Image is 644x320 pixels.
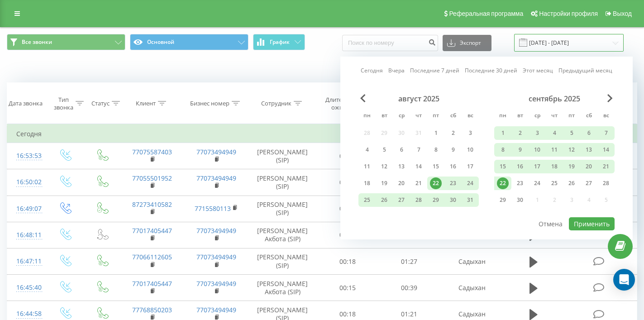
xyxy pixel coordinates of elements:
[9,100,43,107] div: Дата звонка
[513,110,527,123] abbr: вторник
[529,177,546,190] div: ср 24 сент. 2025 г.
[566,144,577,156] div: 12
[427,160,444,173] div: пт 15 авг. 2025 г.
[534,217,568,230] button: Отмена
[393,143,410,157] div: ср 6 авг. 2025 г.
[360,94,366,102] span: Previous Month
[494,193,511,207] div: пн 29 сент. 2025 г.
[580,160,597,173] div: сб 20 сент. 2025 г.
[317,143,378,169] td: 00:17
[376,143,393,157] div: вт 5 авг. 2025 г.
[378,161,390,172] div: 12
[497,177,509,189] div: 22
[317,222,378,248] td: 00:14
[496,110,510,123] abbr: понедельник
[494,94,615,103] div: сентябрь 2025
[429,110,443,123] abbr: пятница
[358,160,376,173] div: пн 11 авг. 2025 г.
[413,144,425,156] div: 7
[248,196,317,222] td: [PERSON_NAME] (SIP)
[132,200,172,209] a: 87273410582
[613,10,632,17] span: Выход
[464,144,476,156] div: 10
[529,160,546,173] div: ср 17 сент. 2025 г.
[546,160,563,173] div: чт 18 сент. 2025 г.
[531,127,543,139] div: 3
[358,94,479,103] div: август 2025
[132,253,172,261] a: 77066112605
[546,143,563,157] div: чт 11 сент. 2025 г.
[393,160,410,173] div: ср 13 авг. 2025 г.
[447,161,459,172] div: 16
[16,279,37,296] div: 16:45:40
[361,161,373,172] div: 11
[563,143,580,157] div: пт 12 сент. 2025 г.
[412,110,425,123] abbr: четверг
[378,194,390,206] div: 26
[566,177,577,189] div: 26
[22,38,52,46] span: Все звонки
[447,144,459,156] div: 9
[462,143,479,157] div: вс 10 авг. 2025 г.
[444,126,462,140] div: сб 2 авг. 2025 г.
[396,177,407,189] div: 20
[427,177,444,190] div: пт 22 авг. 2025 г.
[511,126,529,140] div: вт 2 сент. 2025 г.
[378,248,440,275] td: 01:27
[531,161,543,172] div: 17
[54,96,73,111] div: Тип звонка
[430,194,442,206] div: 29
[358,177,376,190] div: пн 18 авг. 2025 г.
[396,144,407,156] div: 6
[427,143,444,157] div: пт 8 авг. 2025 г.
[196,253,236,261] a: 77073494949
[361,144,373,156] div: 4
[583,161,595,172] div: 20
[136,100,156,107] div: Клиент
[7,125,637,143] td: Сегодня
[132,174,172,182] a: 77055501952
[317,275,378,301] td: 00:15
[378,177,390,189] div: 19
[607,94,613,102] span: Next Month
[546,177,563,190] div: чт 25 сент. 2025 г.
[600,144,612,156] div: 14
[462,193,479,207] div: вс 31 авг. 2025 г.
[597,143,615,157] div: вс 14 сент. 2025 г.
[462,160,479,173] div: вс 17 авг. 2025 г.
[494,160,511,173] div: пн 15 сент. 2025 г.
[410,143,427,157] div: чт 7 авг. 2025 г.
[565,110,578,123] abbr: пятница
[449,10,523,17] span: Реферальная программа
[376,177,393,190] div: вт 19 авг. 2025 г.
[511,160,529,173] div: вт 16 сент. 2025 г.
[600,127,612,139] div: 7
[511,193,529,207] div: вт 30 сент. 2025 г.
[388,66,405,75] a: Вчера
[447,194,459,206] div: 30
[427,193,444,207] div: пт 29 авг. 2025 г.
[410,160,427,173] div: чт 14 авг. 2025 г.
[529,143,546,157] div: ср 10 сент. 2025 г.
[446,110,460,123] abbr: суббота
[358,193,376,207] div: пн 25 авг. 2025 г.
[464,177,476,189] div: 24
[413,177,425,189] div: 21
[440,275,504,301] td: Садыхан
[396,161,407,172] div: 13
[514,194,526,206] div: 30
[563,160,580,173] div: пт 19 сент. 2025 г.
[396,194,407,206] div: 27
[497,144,509,156] div: 8
[462,177,479,190] div: вс 24 авг. 2025 г.
[530,110,544,123] abbr: среда
[317,196,378,222] td: 00:08
[511,143,529,157] div: вт 9 сент. 2025 г.
[325,96,366,111] div: Длительность ожидания
[465,66,517,75] a: Последние 30 дней
[569,217,615,230] button: Применить
[261,100,291,107] div: Сотрудник
[497,194,509,206] div: 29
[91,100,110,107] div: Статус
[427,126,444,140] div: пт 1 авг. 2025 г.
